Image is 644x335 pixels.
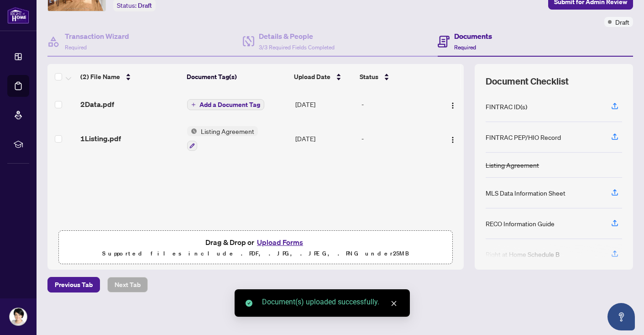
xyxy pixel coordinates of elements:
span: Draft [615,17,629,27]
span: Required [65,44,87,51]
h4: Details & People [259,31,335,42]
th: Document Tag(s) [183,64,290,90]
span: close [391,300,397,307]
td: [DATE] [292,119,358,158]
img: Logo [449,102,456,109]
span: check-circle [246,300,252,307]
span: Draft [138,1,152,10]
span: Drag & Drop or [205,236,306,248]
th: Upload Date [290,64,356,90]
button: Logo [445,131,460,146]
th: (2) File Name [77,64,183,90]
span: Upload Date [294,72,330,82]
span: plus [191,102,196,107]
span: Required [454,44,476,51]
div: MLS Data Information Sheet [486,188,565,198]
img: logo [7,7,29,24]
button: Previous Tab [47,277,100,292]
button: Open asap [607,303,635,330]
button: Status IconListing Agreement [187,126,258,151]
button: Logo [445,97,460,112]
span: 1Listing.pdf [80,133,121,144]
button: Add a Document Tag [187,99,264,110]
div: Document(s) uploaded successfully. [262,297,399,308]
span: Document Checklist [486,75,569,88]
h4: Documents [454,31,492,42]
img: Profile Icon [10,308,27,325]
img: Status Icon [187,126,197,136]
div: FINTRAC PEP/HIO Record [486,132,561,142]
div: - [361,133,437,144]
p: Supported files include .PDF, .JPG, .JPEG, .PNG under 25 MB [64,248,447,259]
div: RECO Information Guide [486,218,555,229]
button: Next Tab [107,277,148,292]
td: [DATE] [292,90,358,119]
span: Previous Tab [55,277,93,292]
span: Listing Agreement [197,126,258,136]
span: (2) File Name [80,72,120,82]
div: FINTRAC ID(s) [486,101,527,112]
span: Status [360,72,378,82]
div: - [361,99,437,109]
a: Close [389,298,399,308]
span: Drag & Drop orUpload FormsSupported files include .PDF, .JPG, .JPEG, .PNG under25MB [59,231,452,265]
span: 3/3 Required Fields Completed [259,44,335,51]
span: Add a Document Tag [199,101,260,108]
img: Logo [449,136,456,144]
div: Listing Agreement [486,160,539,170]
span: 2Data.pdf [80,99,114,110]
button: Upload Forms [254,236,306,248]
button: Add a Document Tag [187,99,264,111]
h4: Transaction Wizard [65,31,129,42]
th: Status [356,64,438,90]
